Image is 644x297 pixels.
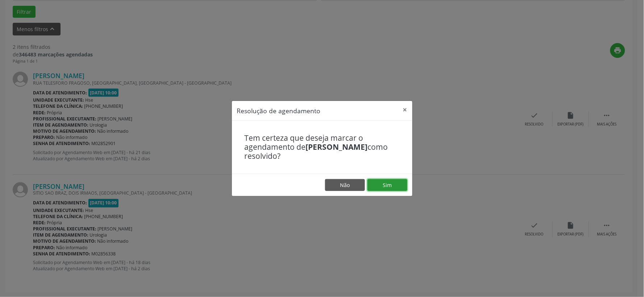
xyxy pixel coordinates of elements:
h4: Tem certeza que deseja marcar o agendamento de como resolvido? [245,133,400,161]
button: Close [398,101,412,119]
button: Não [325,179,365,191]
button: Sim [367,179,407,191]
h5: Resolução de agendamento [237,106,321,115]
b: [PERSON_NAME] [306,142,368,152]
